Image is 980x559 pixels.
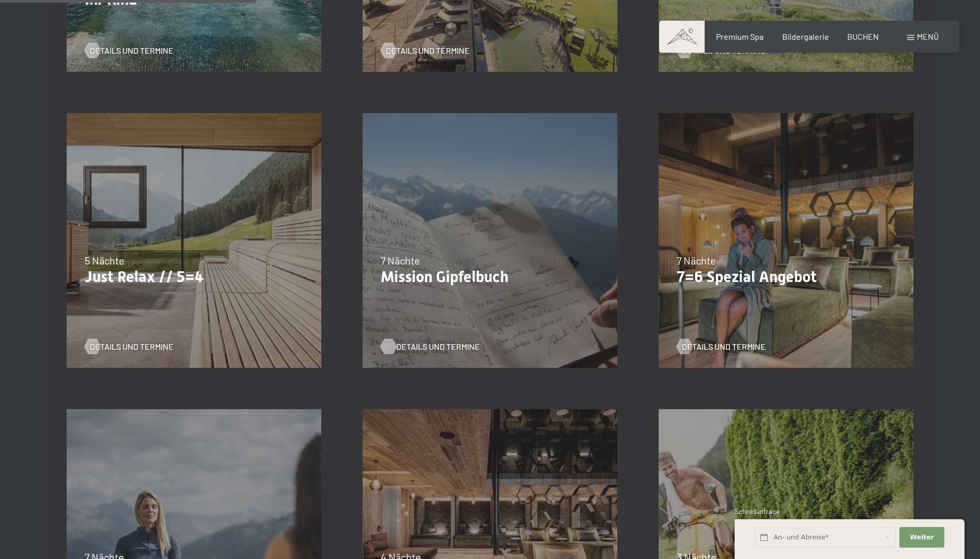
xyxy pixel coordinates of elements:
[85,341,174,352] a: Details und Termine
[381,341,470,352] a: Details und Termine
[847,32,879,41] a: BUCHEN
[90,341,174,352] span: Details und Termine
[782,32,829,41] a: Bildergalerie
[381,45,470,56] a: Details und Termine
[386,45,470,56] span: Details und Termine
[90,45,174,56] span: Details und Termine
[677,268,895,286] p: 7=6 Spezial Angebot
[85,254,125,267] span: 5 Nächte
[677,45,766,56] a: Details und Termine
[735,507,780,516] span: Schnellanfrage
[85,268,303,286] p: Just Relax // 5=4
[677,341,766,352] a: Details und Termine
[396,341,480,352] span: Details und Termine
[716,32,764,41] a: Premium Spa
[682,341,766,352] span: Details und Termine
[899,527,944,548] button: Weiter
[85,45,174,56] a: Details und Termine
[917,32,939,41] span: Menü
[677,254,716,267] span: 7 Nächte
[910,533,934,542] span: Weiter
[381,268,599,286] p: Mission Gipfelbuch
[381,254,420,267] span: 7 Nächte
